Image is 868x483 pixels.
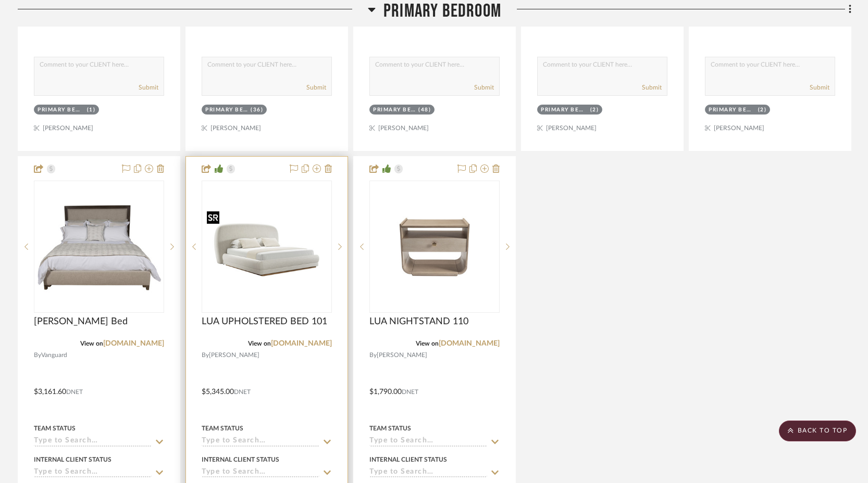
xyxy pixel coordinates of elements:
[369,316,468,327] span: LUA NIGHTSTAND 110
[439,340,500,347] a: [DOMAIN_NAME]
[103,340,164,347] a: [DOMAIN_NAME]
[202,455,279,464] div: Internal Client Status
[810,83,829,92] button: Submit
[306,83,326,92] button: Submit
[370,181,499,312] div: 0
[202,350,209,360] span: By
[202,181,331,312] div: 0
[87,106,96,114] div: (1)
[370,207,499,287] img: LUA NIGHTSTAND 110
[271,340,332,347] a: [DOMAIN_NAME]
[369,437,487,447] input: Type to Search…
[41,350,67,360] span: Vanguard
[474,83,494,92] button: Submit
[34,350,41,360] span: By
[34,437,152,447] input: Type to Search…
[139,83,158,92] button: Submit
[202,316,327,327] span: LUA UPHOLSTERED BED 101
[373,106,416,114] div: Primary Bedroom
[205,106,248,114] div: Primary Bedroom
[377,350,427,360] span: [PERSON_NAME]
[418,106,431,114] div: (48)
[209,350,259,360] span: [PERSON_NAME]
[758,106,767,114] div: (2)
[779,421,856,441] scroll-to-top-button: BACK TO TOP
[642,83,662,92] button: Submit
[590,106,599,114] div: (2)
[369,350,377,360] span: By
[202,468,319,478] input: Type to Search…
[248,340,271,347] span: View on
[202,437,319,447] input: Type to Search…
[251,106,263,114] div: (36)
[369,455,447,464] div: Internal Client Status
[34,424,76,433] div: Team Status
[541,106,588,114] div: Primary Bedroom
[38,106,84,114] div: Primary Bedroom
[34,316,128,327] span: [PERSON_NAME] Bed
[369,468,487,478] input: Type to Search…
[202,424,243,433] div: Team Status
[416,340,439,347] span: View on
[203,207,331,287] img: LUA UPHOLSTERED BED 101
[80,340,103,347] span: View on
[709,106,755,114] div: Primary Bedroom
[34,468,152,478] input: Type to Search…
[34,455,111,464] div: Internal Client Status
[369,424,411,433] div: Team Status
[35,198,163,295] img: MIY Louis King Bed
